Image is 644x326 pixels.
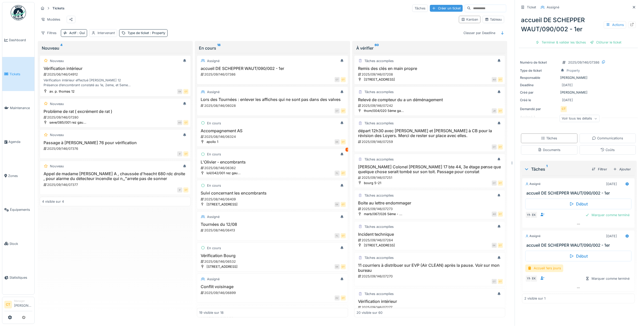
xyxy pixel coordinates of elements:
div: [DATE] [606,182,617,186]
a: Stock [2,227,34,260]
div: Kanban [461,17,478,22]
h3: accueil DE SCHEPPER WAUT/090/002 - 1er [526,191,633,196]
div: JR [492,108,497,113]
div: Tâches accomplies [364,255,394,260]
div: Classer par Deadline [461,29,498,37]
div: CT [183,151,188,156]
div: [DATE] [606,234,617,239]
div: Assigné [525,182,541,186]
div: CT [335,108,340,113]
h3: Accompagnement AS [199,128,346,133]
div: Actif [69,31,85,35]
div: Tâches accomplies [364,291,394,296]
div: CT [560,106,567,113]
div: Tâches accomplies [364,121,394,126]
h3: 11 courriers à distribuer sur EVP (Air CLEAN) après la pause. Voir sur mon bureau [357,263,503,273]
span: Maintenance [10,106,32,110]
div: YN [525,275,532,282]
div: 2025/09/146/07280 [43,115,188,120]
div: Actions [604,21,626,28]
div: 2025/09/146/07264 [358,238,503,243]
span: Dashboard [9,38,32,42]
div: FL [335,233,340,238]
div: 4 visible sur 4 [42,199,64,204]
div: Tâches [541,136,557,141]
div: CT [183,89,188,94]
h3: Vérification intérieur [357,299,503,304]
div: [DATE] [562,83,573,87]
div: EK [492,243,497,248]
div: 2025/08/146/06409 [200,197,346,202]
div: Numéro de ticket [520,60,558,65]
span: Zones [8,173,32,178]
div: Responsable [520,75,558,80]
div: 2025/09/146/07270 [358,274,503,279]
div: [STREET_ADDRESS] [207,202,238,207]
div: Intervenant [98,31,115,35]
div: À vérifier [356,45,503,51]
div: Assigné [207,90,220,94]
div: Type de ticket [520,68,558,73]
div: CT [498,279,503,284]
div: Assigné [207,214,220,219]
div: 2025/09/146/07251 [358,175,503,180]
div: CT [183,120,188,125]
div: Documents [538,147,560,152]
div: Nouveau [50,164,64,169]
div: CT [498,181,503,186]
div: seve/085/001 rez gau... [49,120,86,125]
div: 2025/09/146/07386 [568,60,599,65]
div: EV [335,295,340,301]
div: EK [530,211,538,218]
h3: Appel de madame [PERSON_NAME] A , chaussée d'heacht 680 rdc droite , pour alarme du détecteur inc... [42,171,188,181]
div: [DATE] [562,98,573,102]
div: 20 visible sur 60 [357,310,382,315]
div: Property [567,68,580,73]
div: CT [183,187,188,192]
span: : Property [149,31,165,35]
div: Tâches [412,5,428,12]
div: EK [335,202,340,207]
div: [STREET_ADDRESS] [364,77,395,82]
li: CT [4,301,12,308]
div: CT [341,295,346,301]
div: Tâches accomplies [364,193,394,198]
div: Communications [592,136,623,141]
li: [PERSON_NAME] [14,299,32,310]
div: Nouveau [50,101,64,106]
div: 2025/09/146/07273 [358,206,503,211]
div: 2025/08/146/06028 [200,103,346,108]
div: Tableau [485,17,502,22]
div: [PERSON_NAME] [520,90,637,95]
div: Clôturer le ticket [588,39,623,46]
div: marb/067/026 5ème - ... [364,212,402,216]
div: Tâches accomplies [364,90,394,94]
strong: Tickets [50,6,66,11]
div: CT [498,243,503,248]
span: : Oui [76,31,85,35]
div: CT [498,144,503,150]
div: Assigné [525,234,541,238]
div: 2025/09/146/07376 [43,146,188,151]
div: [PERSON_NAME] [520,75,637,80]
h3: Tournées du 12/08 [199,222,346,227]
h3: Vérification Bourg [199,253,346,258]
div: 2025/08/146/06362 [200,166,346,170]
div: IF [177,187,182,192]
div: Deadline [520,83,558,87]
h3: Passage à [PERSON_NAME] 76 pour vérification [42,140,188,145]
h3: accueil DE SCHEPPER WAUT/090/002 - 1er [199,66,346,71]
div: av. p. thomas 12 [49,89,75,94]
div: 2025/06/146/04912 [43,72,188,77]
div: Filtrer [590,166,609,173]
div: 2025/09/146/07259 [358,139,503,144]
span: Agenda [8,139,32,144]
div: Créé par [520,90,558,95]
div: Accueil 1ers jours [525,264,563,272]
div: Modèles [39,16,63,23]
div: CT [341,171,346,176]
div: CT [498,108,503,113]
div: Voir tous les détails [559,115,599,122]
div: CT [341,264,346,269]
span: Tickets [9,72,32,77]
